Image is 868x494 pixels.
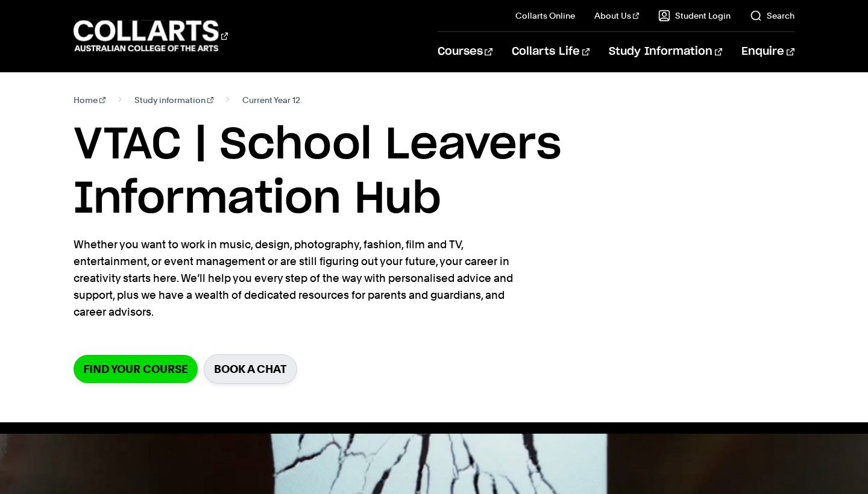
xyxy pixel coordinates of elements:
span: Current Year 12 [242,92,300,108]
p: Whether you want to work in music, design, photography, fashion, film and TV, entertainment, or e... [74,236,514,320]
a: Search [750,10,794,22]
a: Book a chat [204,354,297,384]
a: Enquire [741,32,794,72]
a: Collarts Life [512,32,590,72]
a: Study information [134,92,213,108]
a: Home [74,92,105,108]
a: Courses [438,32,492,72]
a: About Us [594,10,639,22]
a: Student Login [658,10,731,22]
a: Find your course [74,355,198,383]
div: Go to homepage [74,19,228,53]
h1: VTAC | School Leavers Information Hub [74,118,794,227]
a: Collarts Online [515,10,575,22]
a: Study Information [609,32,722,72]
